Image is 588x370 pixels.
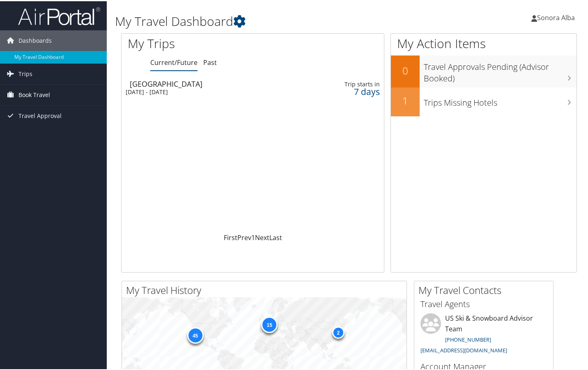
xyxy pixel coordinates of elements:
span: Trips [18,62,32,83]
a: Next [255,232,269,241]
h2: My Travel History [126,282,407,296]
h2: 1 [391,92,420,106]
div: 15 [261,315,278,332]
a: Sonora Alba [531,4,583,29]
span: Dashboards [18,29,52,50]
a: First [224,232,237,241]
h3: Travel Agents [420,297,547,309]
a: Current/Future [150,57,198,66]
h1: My Trips [128,34,269,51]
span: Book Travel [18,83,50,104]
img: airportal-logo.png [18,5,100,25]
a: [PHONE_NUMBER] [445,335,491,342]
span: Sonora Alba [537,12,575,21]
h1: My Action Items [391,34,577,51]
div: 7 days [324,87,380,94]
div: 2 [332,325,344,338]
a: 0Travel Approvals Pending (Advisor Booked) [391,54,577,86]
span: Travel Approval [18,104,62,125]
h3: Travel Approvals Pending (Advisor Booked) [424,56,577,83]
h2: My Travel Contacts [418,282,553,296]
a: Prev [237,232,251,241]
div: 45 [187,326,203,342]
div: [GEOGRAPHIC_DATA] [130,79,298,86]
li: US Ski & Snowboard Advisor Team [416,312,551,356]
a: [EMAIL_ADDRESS][DOMAIN_NAME] [420,345,507,353]
div: [DATE] - [DATE] [126,87,294,95]
h3: Trips Missing Hotels [424,92,577,107]
h1: My Travel Dashboard [115,12,427,29]
a: Last [269,232,282,241]
h2: 0 [391,62,420,76]
a: Past [203,57,217,66]
a: 1Trips Missing Hotels [391,86,577,115]
div: Trip starts in [324,79,380,87]
a: 1 [251,232,255,241]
